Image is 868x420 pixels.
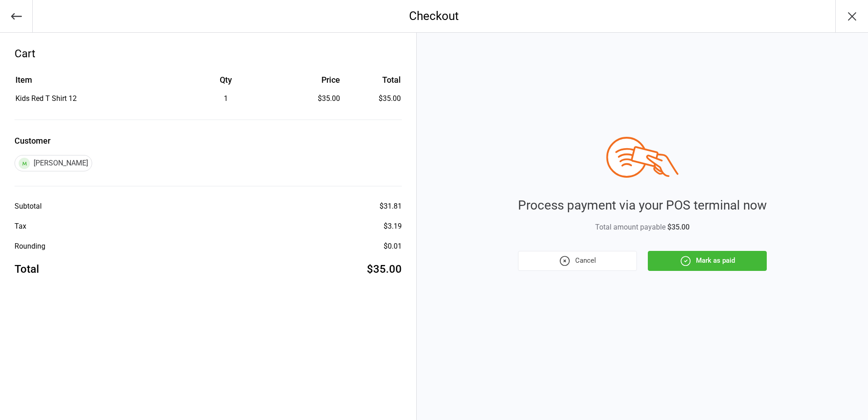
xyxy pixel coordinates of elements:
[15,94,77,103] span: Kids Red T Shirt 12
[15,74,173,92] th: Item
[384,221,402,232] div: $3.19
[518,251,637,271] button: Cancel
[279,93,340,104] div: $35.00
[518,222,767,233] div: Total amount payable
[344,93,401,104] td: $35.00
[15,201,42,212] div: Subtotal
[667,223,690,231] span: $35.00
[15,221,26,232] div: Tax
[173,93,278,104] div: 1
[380,201,402,212] div: $31.81
[648,251,767,271] button: Mark as paid
[15,45,402,62] div: Cart
[344,74,401,92] th: Total
[15,261,39,277] div: Total
[15,241,45,252] div: Rounding
[518,196,767,215] div: Process payment via your POS terminal now
[15,155,92,171] div: [PERSON_NAME]
[279,74,340,86] div: Price
[15,135,402,147] label: Customer
[173,74,278,92] th: Qty
[367,261,402,277] div: $35.00
[384,241,402,252] div: $0.01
